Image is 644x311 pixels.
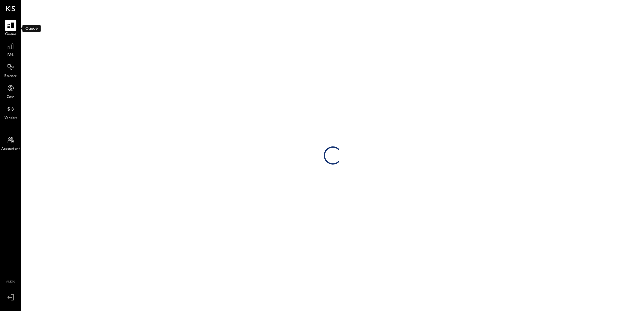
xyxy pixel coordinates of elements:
[7,95,15,100] span: Cash
[0,103,21,121] a: Vendors
[0,82,21,100] a: Cash
[0,20,21,37] a: Queue
[0,134,21,152] a: Accountant
[7,53,14,58] span: P&L
[22,25,41,32] div: Queue
[4,115,17,121] span: Vendors
[5,32,16,37] span: Queue
[4,74,17,79] span: Balance
[2,146,20,152] span: Accountant
[0,62,21,79] a: Balance
[0,41,21,58] a: P&L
